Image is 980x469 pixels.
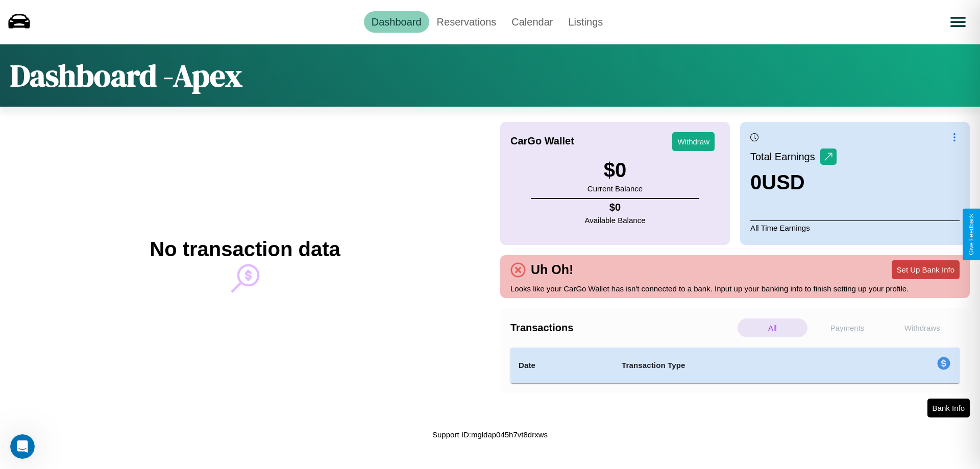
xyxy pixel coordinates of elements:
[887,318,957,337] p: Withdraws
[510,322,735,334] h4: Transactions
[429,11,504,33] a: Reservations
[587,182,643,195] p: Current Balance
[519,359,605,372] h4: Date
[510,348,960,383] table: simple table
[927,399,970,417] button: Bank Info
[10,434,35,459] iframe: Intercom live chat
[750,147,820,166] p: Total Earnings
[150,238,340,261] h2: No transaction data
[585,213,646,227] p: Available Balance
[587,159,643,182] h3: $ 0
[813,318,883,337] p: Payments
[622,359,853,372] h4: Transaction Type
[510,135,574,147] h4: CarGo Wallet
[364,11,429,33] a: Dashboard
[526,262,578,277] h4: Uh Oh!
[968,214,975,255] div: Give Feedback
[750,220,960,235] p: All Time Earnings
[10,55,242,96] h1: Dashboard - Apex
[510,282,960,295] p: Looks like your CarGo Wallet has isn't connected to a bank. Input up your banking info to finish ...
[672,132,715,151] button: Withdraw
[585,202,646,213] h4: $ 0
[750,171,837,194] h3: 0 USD
[560,11,610,33] a: Listings
[738,318,807,337] p: All
[944,8,972,36] button: Open menu
[432,428,548,441] p: Support ID: mgldap045h7vt8drxws
[504,11,560,33] a: Calendar
[892,260,960,279] button: Set Up Bank Info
